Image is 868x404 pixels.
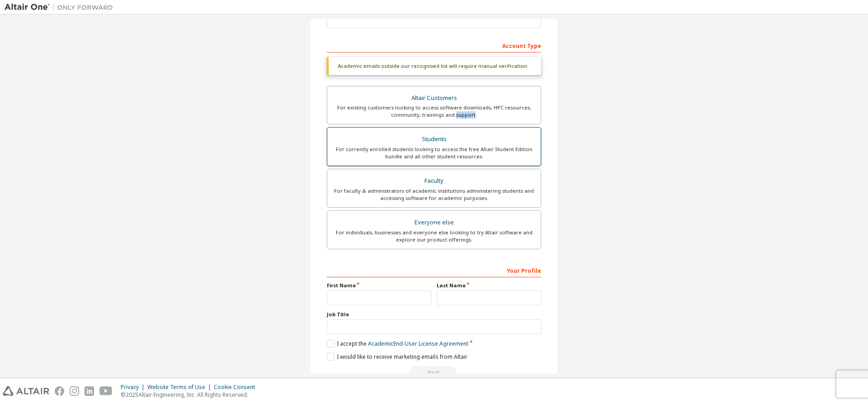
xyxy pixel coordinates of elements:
[214,384,260,391] div: Cookie Consent
[333,216,535,229] div: Everyone else
[327,340,468,347] label: I accept the
[333,133,535,146] div: Students
[55,386,64,396] img: facebook.svg
[121,391,260,399] p: © 2025 Altair Engineering, Inc. All Rights Reserved.
[327,263,541,277] div: Your Profile
[333,175,535,187] div: Faculty
[85,386,94,396] img: linkedin.svg
[147,384,214,391] div: Website Terms of Use
[327,366,541,380] div: Read and acccept EULA to continue
[327,57,541,75] div: Academic emails outside our recognised list will require manual verification.
[333,229,535,243] div: For individuals, businesses and everyone else looking to try Altair software and explore our prod...
[368,340,468,347] a: Academic End-User License Agreement
[333,187,535,202] div: For faculty & administrators of academic institutions administering students and accessing softwa...
[333,104,535,119] div: For existing customers looking to access software downloads, HPC resources, community, trainings ...
[327,282,431,289] label: First Name
[99,386,113,396] img: youtube.svg
[327,353,467,361] label: I would like to receive marketing emails from Altair
[121,384,147,391] div: Privacy
[5,3,118,12] img: Altair One
[437,282,541,289] label: Last Name
[3,386,49,396] img: altair_logo.svg
[333,92,535,105] div: Altair Customers
[327,38,541,52] div: Account Type
[327,311,541,318] label: Job Title
[333,146,535,160] div: For currently enrolled students looking to access the free Altair Student Edition bundle and all ...
[70,386,79,396] img: instagram.svg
